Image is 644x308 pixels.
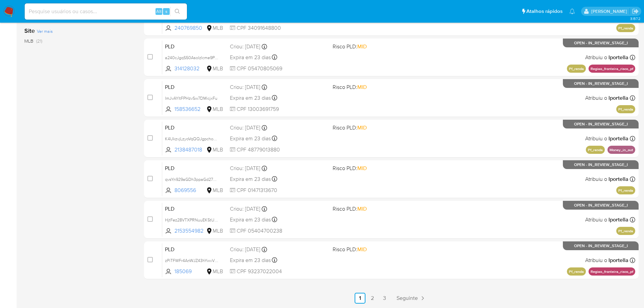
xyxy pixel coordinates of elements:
[526,8,563,15] span: Atalhos rápidos
[156,8,162,15] span: Alt
[630,16,641,21] span: 3.157.2
[569,8,575,14] a: Notificações
[170,7,184,16] button: search-icon
[632,8,639,15] a: Sair
[25,7,187,16] input: Pesquise usuários ou casos...
[165,8,167,15] span: s
[591,8,629,15] p: lucas.portella@mercadolivre.com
